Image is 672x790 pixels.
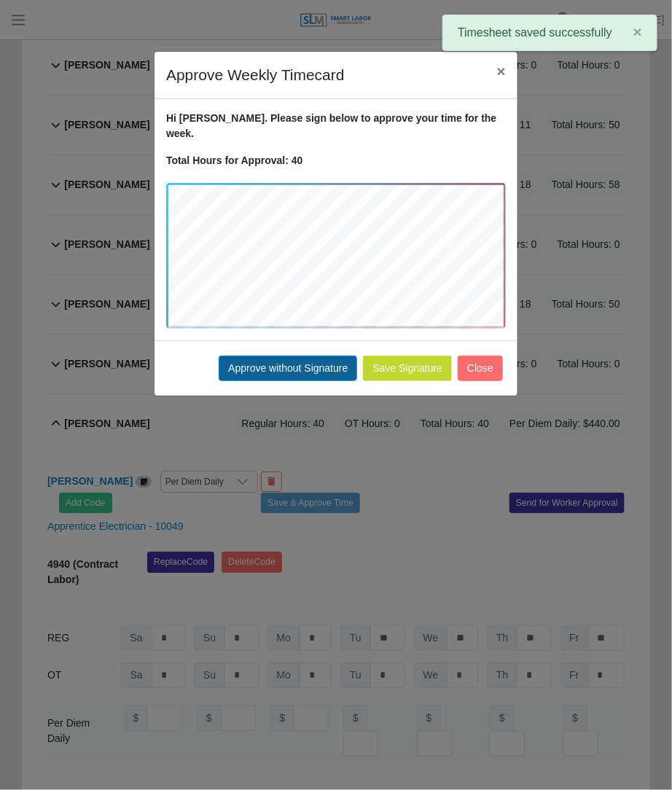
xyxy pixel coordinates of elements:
h4: Approve Weekly Timecard [166,63,345,87]
button: Close [458,356,503,381]
strong: Hi [PERSON_NAME]. Please sign below to approve your time for the week. [166,112,497,139]
button: Approve without Signature [219,356,357,381]
div: Timesheet saved successfully [442,15,657,51]
button: Close [485,52,517,90]
button: Save Signature [363,356,452,381]
span: × [633,23,642,40]
span: × [497,63,506,79]
strong: Total Hours for Approval: 40 [166,155,302,166]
